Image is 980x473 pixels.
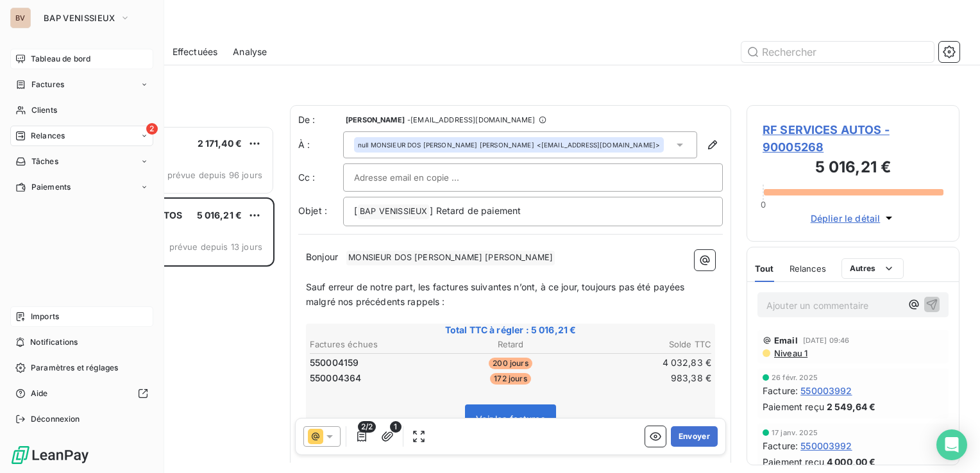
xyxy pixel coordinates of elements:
span: 550003992 [800,439,852,452]
th: Factures échues [309,338,443,351]
span: 2 549,64 € [827,400,876,413]
span: Aide [31,388,48,399]
th: Solde TTC [579,338,712,351]
div: grid [62,126,275,473]
span: Notifications [30,336,78,348]
span: 1 [390,421,401,433]
a: 2Relances [10,126,153,146]
span: Clients [31,104,57,116]
span: 172 jours [490,373,530,385]
a: Clients [10,100,153,120]
button: Envoyer [671,426,718,447]
span: Total TTC à régler : 5 016,21 € [308,324,713,336]
span: [DATE] 09:46 [803,336,850,344]
input: Adresse email en copie ... [354,168,492,187]
span: Objet : [298,205,327,216]
a: Factures [10,74,153,95]
span: 550004364 [310,372,361,385]
span: 26 févr. 2025 [772,374,818,381]
span: [ [354,205,357,216]
span: [PERSON_NAME] [346,116,405,124]
span: Déconnexion [31,413,80,425]
span: Voir les factures [476,413,545,424]
span: Relances [790,263,826,274]
td: 4 032,83 € [579,356,712,370]
span: 2/2 [358,421,376,433]
span: - [EMAIL_ADDRESS][DOMAIN_NAME] [407,116,535,124]
span: Sauf erreur de notre part, les factures suivantes n’ont, à ce jour, toujours pas été payées malgr... [306,281,688,307]
button: Autres [841,258,904,279]
span: 5 016,21 € [197,210,242,220]
input: Rechercher [741,42,934,62]
span: 200 jours [489,358,532,369]
span: 2 171,40 € [198,138,242,149]
h3: 5 016,21 € [763,156,943,181]
span: 550004159 [310,356,359,369]
span: Déplier le détail [811,212,881,225]
a: Tâches [10,151,153,172]
span: 2 [146,123,158,135]
label: Cc : [298,171,343,184]
th: Retard [444,338,577,351]
span: Niveau 1 [773,348,807,358]
span: Tâches [31,156,58,167]
span: MONSIEUR DOS [PERSON_NAME] [PERSON_NAME] [346,251,555,265]
a: Paramètres et réglages [10,358,153,378]
span: prévue depuis 13 jours [169,242,262,252]
span: Imports [31,311,59,322]
span: Facture : [763,439,798,452]
span: 0 [761,199,766,210]
span: De : [298,113,343,126]
span: Tout [755,263,774,274]
button: Déplier le détail [807,211,900,226]
span: Relances [31,130,65,142]
span: Analyse [233,46,267,58]
span: Email [774,335,798,345]
span: Paiement reçu [763,400,824,413]
a: Imports [10,306,153,327]
span: Paramètres et réglages [31,362,118,374]
div: Open Intercom Messenger [936,429,967,460]
span: RF SERVICES AUTOS - 90005268 [763,121,943,156]
span: 4 000,00 € [827,455,876,469]
span: BAP VENISSIEUX [44,13,115,23]
span: Paiement reçu [763,455,824,469]
a: Tableau de bord [10,49,153,69]
span: null MONSIEUR DOS [PERSON_NAME] [PERSON_NAME] [358,140,534,149]
div: <[EMAIL_ADDRESS][DOMAIN_NAME]> [358,140,660,149]
span: Effectuées [173,46,218,58]
td: 983,38 € [579,371,712,385]
span: Factures [31,79,64,90]
span: Bonjour [306,251,338,262]
span: Paiements [31,181,71,193]
label: À : [298,138,343,151]
span: prévue depuis 96 jours [167,170,262,180]
span: 550003992 [800,384,852,397]
a: Aide [10,383,153,404]
a: Paiements [10,177,153,197]
span: Tableau de bord [31,53,90,65]
img: Logo LeanPay [10,445,90,465]
div: BV [10,8,31,28]
span: 17 janv. 2025 [772,429,818,436]
span: ] Retard de paiement [430,205,521,216]
span: Facture : [763,384,798,397]
span: BAP VENISSIEUX [358,204,429,219]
